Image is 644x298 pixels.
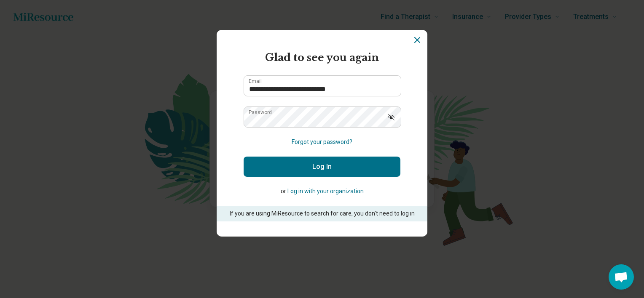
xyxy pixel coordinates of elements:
p: If you are using MiResource to search for care, you don’t need to log in [228,209,416,218]
button: Dismiss [412,35,422,45]
button: Log in with your organization [287,187,364,196]
button: Log In [244,157,400,177]
label: Email [249,79,262,84]
section: Login Dialog [217,30,427,237]
button: Forgot your password? [292,138,352,146]
label: Password [249,110,272,115]
p: or [244,187,400,196]
button: Show password [382,106,400,127]
h2: Glad to see you again [244,50,400,65]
